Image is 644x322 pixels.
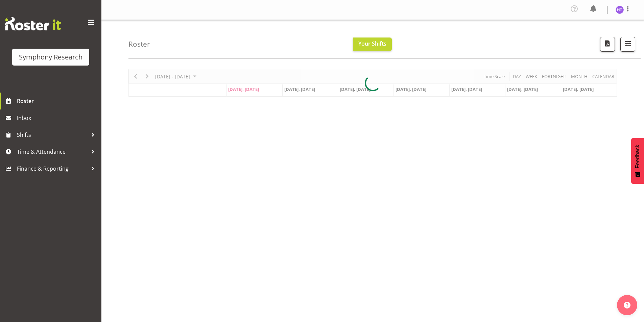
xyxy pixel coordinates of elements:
[17,147,88,157] span: Time & Attendance
[17,164,88,174] span: Finance & Reporting
[624,302,630,308] img: help-xxl-2.png
[17,96,98,106] span: Roster
[19,52,82,62] div: Symphony Research
[635,145,641,168] span: Feedback
[17,113,98,123] span: Inbox
[616,6,624,14] img: hal-thomas1264.jpg
[128,40,150,48] h4: Roster
[620,37,635,52] button: Filter Shifts
[353,38,392,51] button: Your Shifts
[5,17,61,30] img: Rosterit website logo
[631,138,644,184] button: Feedback - Show survey
[17,130,88,140] span: Shifts
[358,40,386,47] span: Your Shifts
[600,37,615,52] button: Download a PDF of the roster according to the set date range.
